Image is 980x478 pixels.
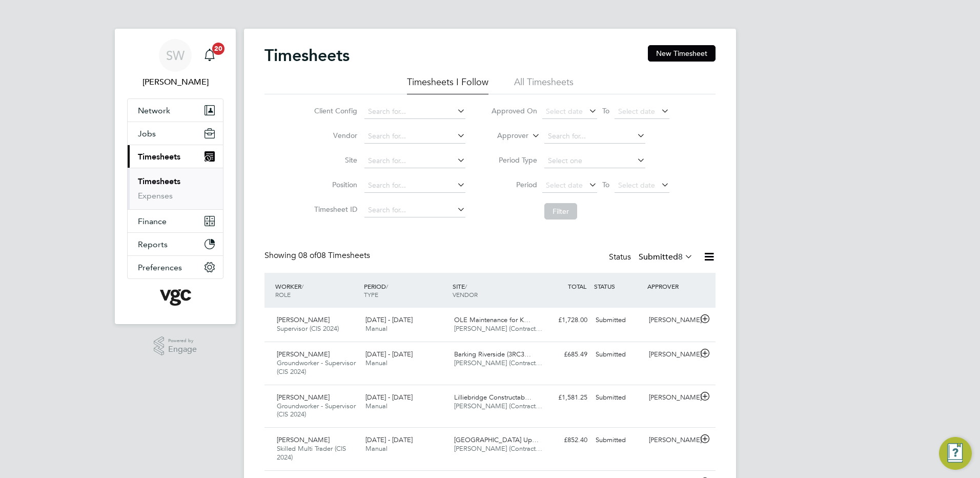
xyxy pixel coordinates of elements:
div: APPROVER [645,277,698,295]
div: £685.49 [538,346,591,363]
span: Engage [168,345,197,354]
span: [DATE] - [DATE] [365,393,413,402]
button: Finance [128,210,223,232]
span: 20 [212,43,224,55]
span: [DATE] - [DATE] [365,350,413,358]
div: Submitted [591,312,645,329]
span: Manual [365,402,387,410]
span: Groundworker - Supervisor (CIS 2024) [277,358,356,376]
div: [PERSON_NAME] [645,389,698,406]
label: Vendor [311,131,357,140]
span: 8 [678,252,683,262]
span: Powered by [168,336,197,345]
label: Submitted [639,252,693,262]
button: Jobs [128,122,223,145]
div: Status [609,250,695,265]
button: Filter [544,203,577,220]
div: £852.40 [538,432,591,449]
span: / [386,282,388,290]
a: Expenses [138,191,173,201]
h2: Timesheets [264,45,350,66]
span: Lilliebridge Constructab… [454,393,532,402]
span: Supervisor (CIS 2024) [277,324,339,333]
label: Period [491,180,537,189]
span: [DATE] - [DATE] [365,315,413,324]
a: 20 [199,39,220,72]
input: Select one [544,154,645,168]
input: Search for... [364,178,465,193]
span: [DATE] - [DATE] [365,435,413,444]
span: SW [166,49,185,62]
span: Select date [546,107,583,116]
span: To [599,104,612,117]
label: Approved On [491,106,537,115]
span: Timesheets [138,152,180,162]
a: Timesheets [138,176,180,186]
div: [PERSON_NAME] [645,346,698,363]
a: Powered byEngage [154,336,197,356]
div: £1,728.00 [538,312,591,329]
input: Search for... [364,105,465,119]
span: / [301,282,303,290]
div: STATUS [591,277,645,295]
span: [PERSON_NAME] (Contract… [454,358,542,367]
span: [PERSON_NAME] [277,393,330,402]
div: [PERSON_NAME] [645,432,698,449]
span: Barking Riverside (3RC3… [454,350,531,358]
span: Skilled Multi Trader (CIS 2024) [277,444,346,462]
span: [PERSON_NAME] [277,350,330,358]
div: Showing [264,250,372,261]
span: Manual [365,444,387,453]
button: Timesheets [128,145,223,168]
button: New Timesheet [648,45,716,62]
button: Preferences [128,256,223,278]
span: Reports [138,240,168,249]
span: Select date [618,107,655,116]
span: [PERSON_NAME] (Contract… [454,402,542,410]
label: Timesheet ID [311,205,357,214]
input: Search for... [544,129,645,144]
div: PERIOD [361,277,450,304]
span: Simon Woodcock [127,76,223,88]
input: Search for... [364,129,465,144]
label: Period Type [491,155,537,165]
div: £1,581.25 [538,389,591,406]
span: / [465,282,467,290]
span: Jobs [138,129,156,138]
img: vgcgroup-logo-retina.png [160,289,191,306]
span: [PERSON_NAME] [277,315,330,324]
label: Approver [482,131,528,141]
li: All Timesheets [514,76,574,94]
span: To [599,178,612,191]
span: [PERSON_NAME] (Contract… [454,324,542,333]
button: Network [128,99,223,122]
input: Search for... [364,203,465,217]
button: Reports [128,233,223,255]
label: Position [311,180,357,189]
span: [PERSON_NAME] [277,435,330,444]
span: ROLE [275,290,291,298]
span: Select date [546,181,583,190]
li: Timesheets I Follow [407,76,488,94]
span: Preferences [138,263,182,272]
span: Finance [138,216,167,226]
span: OLE Maintenance for K… [454,315,530,324]
div: Submitted [591,432,645,449]
span: 08 Timesheets [298,250,370,261]
span: TOTAL [568,282,586,290]
div: Timesheets [128,168,223,209]
span: 08 of [298,250,317,261]
span: Select date [618,181,655,190]
span: Network [138,106,170,115]
span: VENDOR [453,290,478,298]
a: Go to home page [127,289,223,306]
div: WORKER [273,277,361,304]
button: Engage Resource Center [939,437,972,470]
input: Search for... [364,154,465,168]
span: TYPE [364,290,378,298]
nav: Main navigation [115,29,236,324]
div: Submitted [591,346,645,363]
span: [GEOGRAPHIC_DATA] Up… [454,435,539,444]
div: [PERSON_NAME] [645,312,698,329]
span: [PERSON_NAME] (Contract… [454,444,542,453]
